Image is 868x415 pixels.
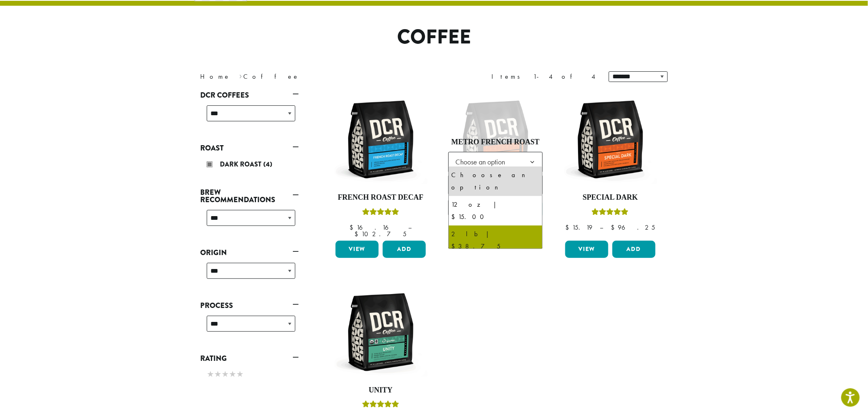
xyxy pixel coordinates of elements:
[611,223,656,232] bdi: 96.25
[354,230,407,238] bdi: 102.75
[563,92,658,187] img: DCR-12oz-Special-Dark-Stock-scaled.png
[200,88,299,102] a: DCR Coffees
[451,228,540,253] div: 2 lb | $38.75
[449,166,542,196] li: Choose an option
[200,141,299,155] a: Roast
[592,207,629,219] div: Rated 5.00 out of 5
[333,92,428,187] img: DCR-12oz-French-Roast-Decaf-Stock-scaled.png
[200,260,299,289] div: Origin
[194,25,674,49] h1: Coffee
[263,160,272,169] span: (4)
[200,102,299,131] div: DCR Coffees
[229,368,236,380] span: ★
[200,185,299,207] a: Brew Recommendations
[336,241,379,258] a: View
[207,368,214,380] span: ★
[383,241,426,258] button: Add
[333,92,428,237] a: French Roast DecafRated 5.00 out of 5
[214,368,222,380] span: ★
[612,241,656,258] button: Add
[200,72,422,82] nav: Breadcrumb
[611,223,618,232] span: $
[362,207,399,219] div: Rated 5.00 out of 5
[220,160,263,169] span: Dark Roast
[565,241,608,258] a: View
[565,223,572,232] span: $
[333,285,428,379] img: DCR-12oz-FTO-Unity-Stock-scaled.png
[239,69,242,82] span: ›
[451,198,540,223] div: 12 oz | $15.00
[408,223,411,232] span: –
[222,368,229,380] span: ★
[200,207,299,236] div: Brew Recommendations
[600,223,603,232] span: –
[563,92,658,237] a: Special DarkRated 5.00 out of 5
[333,386,428,395] h4: Unity
[333,193,428,202] h4: French Roast Decaf
[349,223,400,232] bdi: 16.16
[448,152,543,172] span: Choose an option
[565,223,592,232] bdi: 15.19
[200,351,299,365] a: Rating
[236,368,244,380] span: ★
[200,365,299,384] div: Rating
[452,154,513,170] span: Choose an option
[563,193,658,202] h4: Special Dark
[200,246,299,260] a: Origin
[491,72,596,82] div: Items 1-4 of 4
[349,223,356,232] span: $
[362,399,399,412] div: Rated 5.00 out of 5
[354,230,361,238] span: $
[448,92,543,265] a: Rated 5.00 out of 5
[200,299,299,312] a: Process
[448,138,543,147] h4: Metro French Roast
[200,312,299,342] div: Process
[200,72,231,81] a: Home
[200,155,299,176] div: Roast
